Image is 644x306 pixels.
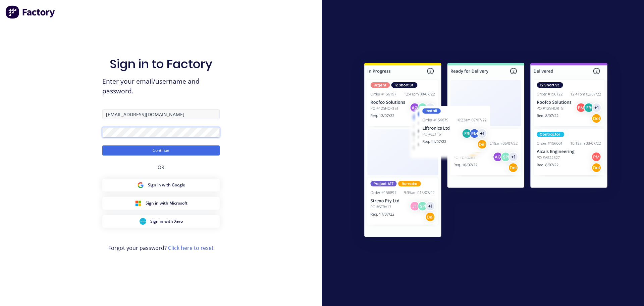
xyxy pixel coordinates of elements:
[350,49,622,253] img: Sign in
[158,156,164,179] div: OR
[137,182,144,188] img: Google Sign in
[102,215,220,228] button: Xero Sign inSign in with Xero
[102,179,220,191] button: Google Sign inSign in with Google
[168,244,214,252] a: Click here to reset
[5,5,56,19] img: Factory
[108,244,214,252] span: Forgot your password?
[102,109,220,119] input: Email/Username
[110,57,212,71] h1: Sign in to Factory
[148,182,185,188] span: Sign in with Google
[146,200,187,206] span: Sign in with Microsoft
[150,218,183,224] span: Sign in with Xero
[135,200,142,207] img: Microsoft Sign in
[140,218,146,225] img: Xero Sign in
[102,197,220,210] button: Microsoft Sign inSign in with Microsoft
[102,77,220,96] span: Enter your email/username and password.
[102,145,220,156] button: Continue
